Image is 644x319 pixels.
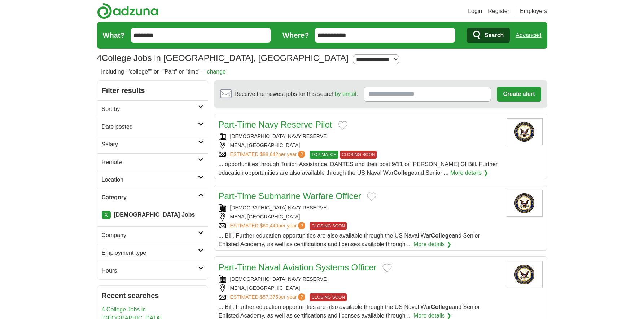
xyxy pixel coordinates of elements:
[102,140,198,149] h2: Salary
[97,171,208,189] a: Location
[207,68,226,75] a: change
[507,190,543,217] img: US Navy Reserve logo
[102,249,198,257] h2: Employment type
[468,7,482,15] a: Login
[219,161,498,176] span: ... opportunities through Tuition Assistance, DANTES and their post 9/11 or [PERSON_NAME] GI Bill...
[219,191,361,201] a: Part-Time Submarine Warfare Officer
[103,30,125,41] label: What?
[219,262,377,272] a: Part-Time Naval Aviation Systems Officer
[488,7,509,15] a: Register
[101,67,226,76] h2: including ""college"" or ""Part" or "time""
[298,293,305,301] span: ?
[260,223,278,229] span: $60,440
[97,136,208,153] a: Salary
[219,232,480,247] span: ... Bill. Further education opportunities are also available through the US Naval War and Senior ...
[497,87,541,102] button: Create alert
[97,81,208,100] h2: Filter results
[219,142,501,149] div: MENA, [GEOGRAPHIC_DATA]
[102,105,198,114] h2: Sort by
[230,222,307,230] a: ESTIMATED:$60,440per year?
[467,28,510,43] button: Search
[507,261,543,288] img: US Navy Reserve logo
[97,52,102,65] span: 4
[338,121,347,130] button: Add to favorite jobs
[298,151,305,158] span: ?
[97,153,208,171] a: Remote
[97,53,349,63] h1: College Jobs in [GEOGRAPHIC_DATA], [GEOGRAPHIC_DATA]
[260,294,278,300] span: $57,375
[394,170,415,176] strong: College
[97,189,208,206] a: Category
[282,30,309,41] label: Where?
[102,290,203,301] h2: Recent searches
[431,232,452,239] strong: College
[219,213,501,221] div: MENA, [GEOGRAPHIC_DATA]
[102,193,198,202] h2: Category
[219,304,480,319] span: ... Bill. Further education opportunities are also available through the US Naval War and Senior ...
[507,118,543,145] img: US Navy Reserve logo
[219,284,501,292] div: MENA, [GEOGRAPHIC_DATA]
[230,151,307,159] a: ESTIMATED:$88,642per year?
[335,91,356,97] a: by email
[102,231,198,240] h2: Company
[298,222,305,229] span: ?
[310,222,347,230] span: CLOSING SOON
[230,133,327,139] a: [DEMOGRAPHIC_DATA] NAVY RESERVE
[260,151,278,157] span: $88,642
[102,176,198,184] h2: Location
[310,151,338,159] span: TOP MATCH
[97,262,208,279] a: Hours
[97,244,208,262] a: Employment type
[102,158,198,167] h2: Remote
[367,192,376,201] button: Add to favorite jobs
[114,212,195,218] strong: [DEMOGRAPHIC_DATA] Jobs
[485,28,504,43] span: Search
[97,3,158,19] img: Adzuna logo
[382,264,392,273] button: Add to favorite jobs
[102,266,198,275] h2: Hours
[230,293,307,301] a: ESTIMATED:$57,375per year?
[413,240,451,249] a: More details ❯
[235,90,358,98] span: Receive the newest jobs for this search :
[97,100,208,118] a: Sort by
[97,226,208,244] a: Company
[516,28,541,43] a: Advanced
[230,276,327,282] a: [DEMOGRAPHIC_DATA] NAVY RESERVE
[450,169,488,177] a: More details ❯
[340,151,377,159] span: CLOSING SOON
[230,205,327,211] a: [DEMOGRAPHIC_DATA] NAVY RESERVE
[310,293,347,301] span: CLOSING SOON
[431,304,452,310] strong: College
[219,120,332,129] a: Part-Time Navy Reserve Pilot
[102,123,198,131] h2: Date posted
[102,211,111,219] a: X
[97,118,208,136] a: Date posted
[520,7,547,15] a: Employers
